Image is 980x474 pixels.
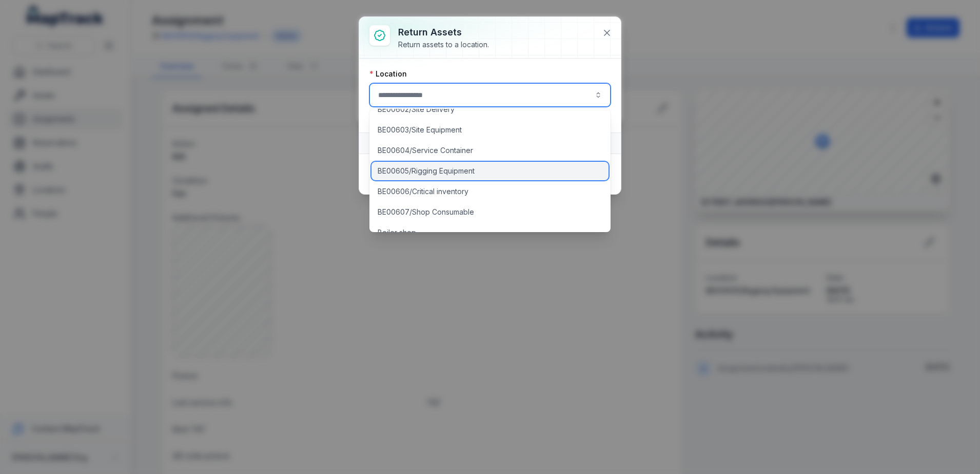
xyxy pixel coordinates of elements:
[398,40,489,50] div: Return assets to a location.
[378,186,468,197] span: BE00606/Critical inventory
[378,166,475,176] span: BE00605/Rigging Equipment
[378,207,474,217] span: BE00607/Shop Consumable
[378,227,416,238] span: Boiler shop
[398,25,489,40] h3: Return assets
[369,69,407,79] label: Location
[359,133,621,154] button: Assets1
[378,145,473,156] span: BE00604/Service Container
[378,104,455,115] span: BE00602/Site Delivery
[378,125,462,135] span: BE00603/Site Equipment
